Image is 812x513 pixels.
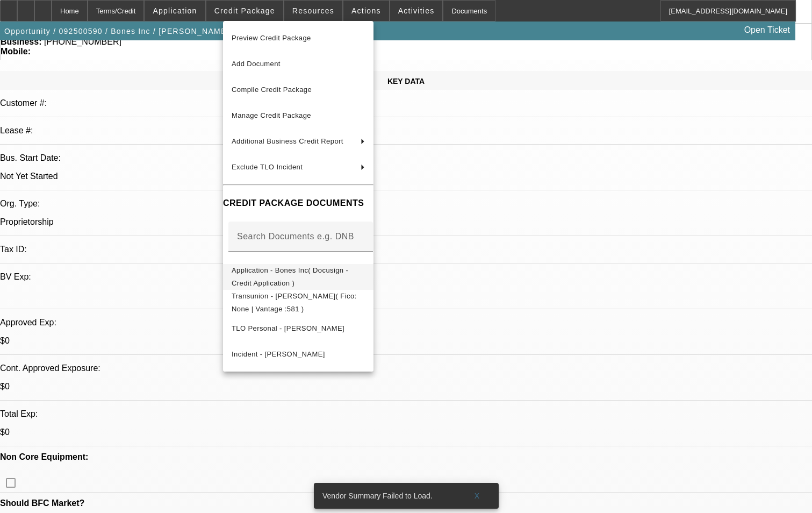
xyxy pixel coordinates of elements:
[232,324,344,332] span: TLO Personal - [PERSON_NAME]
[232,292,357,313] span: Transunion - [PERSON_NAME]( Fico: None | Vantage :581 )
[232,85,312,94] span: Compile Credit Package
[232,34,311,42] span: Preview Credit Package
[232,60,281,68] span: Add Document
[237,232,354,241] mat-label: Search Documents e.g. DNB
[223,316,373,341] button: TLO Personal - Williams, David
[223,290,373,316] button: Transunion - Williams, David( Fico: None | Vantage :581 )
[232,137,343,145] span: Additional Business Credit Report
[232,111,311,119] span: Manage Credit Package
[232,350,325,358] span: Incident - [PERSON_NAME]
[232,266,348,287] span: Application - Bones Inc( Docusign - Credit Application )
[232,163,303,171] span: Exclude TLO Incident
[223,264,373,290] button: Application - Bones Inc( Docusign - Credit Application )
[223,197,373,210] h4: CREDIT PACKAGE DOCUMENTS
[223,341,373,367] button: Incident - Williams, David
